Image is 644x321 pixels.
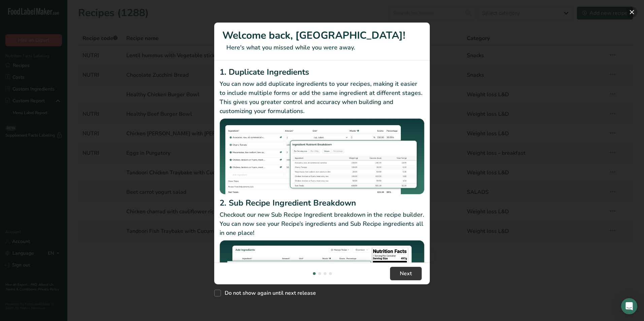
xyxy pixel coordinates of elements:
[221,290,316,296] span: Do not show again until next release
[220,118,424,195] img: Duplicate Ingredients
[400,270,412,278] span: Next
[220,210,424,238] p: Checkout our new Sub Recipe Ingredient breakdown in the recipe builder. You can now see your Reci...
[222,43,422,52] p: Here's what you missed while you were away.
[220,79,424,116] p: You can now add duplicate ingredients to your recipes, making it easier to include multiple forms...
[220,197,424,209] h2: 2. Sub Recipe Ingredient Breakdown
[222,28,422,43] h1: Welcome back, [GEOGRAPHIC_DATA]!
[390,267,422,280] button: Next
[220,240,424,317] img: Sub Recipe Ingredient Breakdown
[220,66,424,78] h2: 1. Duplicate Ingredients
[621,298,637,314] div: Open Intercom Messenger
